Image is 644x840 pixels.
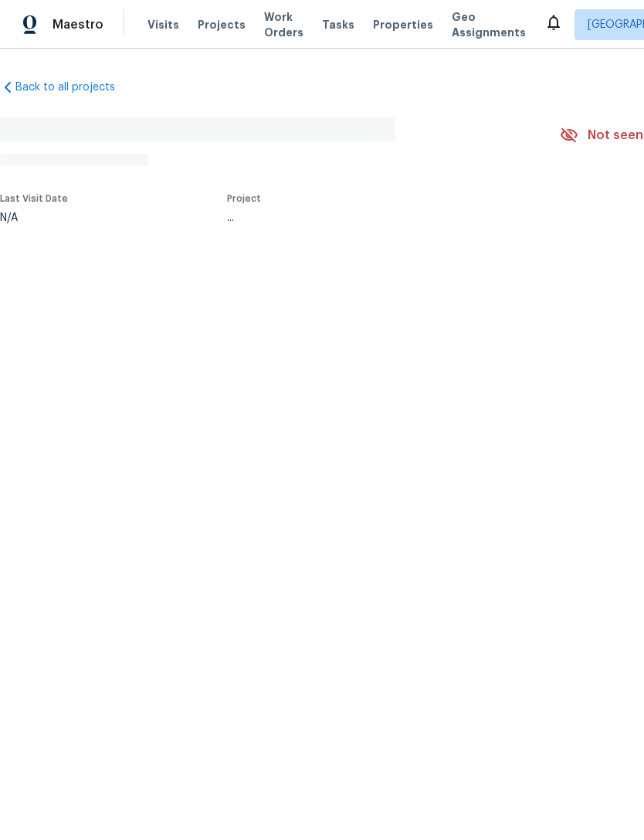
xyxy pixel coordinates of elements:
[264,9,303,40] span: Work Orders
[373,17,433,32] span: Properties
[452,9,526,40] span: Geo Assignments
[227,194,261,203] span: Project
[147,17,179,32] span: Visits
[227,213,524,223] div: ...
[53,17,103,32] span: Maestro
[322,19,354,30] span: Tasks
[198,17,246,32] span: Projects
